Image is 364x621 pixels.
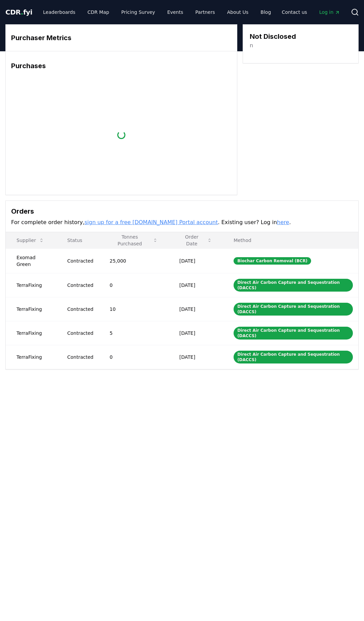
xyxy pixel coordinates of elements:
td: TerraFixing [6,273,57,297]
button: Order Date [174,234,217,247]
div: Contracted [67,306,94,313]
div: Contracted [67,354,94,360]
h3: Purchaser Metrics [11,33,232,43]
td: [DATE] [169,345,223,369]
td: [DATE] [169,273,223,297]
a: Partners [190,6,220,18]
a: Events [162,6,188,18]
td: [DATE] [169,297,223,321]
td: TerraFixing [6,297,57,321]
a: Blog [255,6,276,18]
a: here [277,219,289,225]
button: Tonnes Purchased [104,234,163,247]
a: Log in [314,6,345,18]
div: loading [117,131,125,139]
div: Contracted [67,258,94,264]
a: Pricing Survey [116,6,160,18]
td: TerraFixing [6,321,57,345]
nav: Main [38,6,276,18]
td: TerraFixing [6,345,57,369]
span: . [21,8,23,16]
a: Leaderboards [38,6,81,18]
p: For complete order history, . Existing user? Log in . [11,218,353,226]
h3: Purchases [11,61,232,71]
a: sign up for a free [DOMAIN_NAME] Portal account [85,219,218,225]
td: 10 [99,297,169,321]
h3: Not Disclosed [250,31,296,42]
nav: Main [276,6,345,18]
button: Supplier [11,234,50,247]
h3: Orders [11,206,353,216]
td: [DATE] [169,248,223,273]
p: Status [62,237,94,244]
td: Exomad Green [6,248,57,273]
p: Method [228,237,353,244]
span: Log in [319,9,340,16]
div: Biochar Carbon Removal (BCR) [234,257,311,265]
td: 25,000 [99,248,169,273]
div: Direct Air Carbon Capture and Sequestration (DACCS) [234,279,353,292]
a: About Us [222,6,254,18]
div: Contracted [67,282,94,289]
td: 0 [99,345,169,369]
div: Contracted [67,330,94,336]
a: n [250,42,253,50]
td: 5 [99,321,169,345]
div: Direct Air Carbon Capture and Sequestration (DACCS) [234,327,353,340]
a: CDR Map [82,6,115,18]
span: CDR fyi [5,8,32,16]
td: 0 [99,273,169,297]
div: Direct Air Carbon Capture and Sequestration (DACCS) [234,303,353,316]
div: Direct Air Carbon Capture and Sequestration (DACCS) [234,351,353,363]
a: Contact us [276,6,312,18]
td: [DATE] [169,321,223,345]
a: CDR.fyi [5,7,32,17]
